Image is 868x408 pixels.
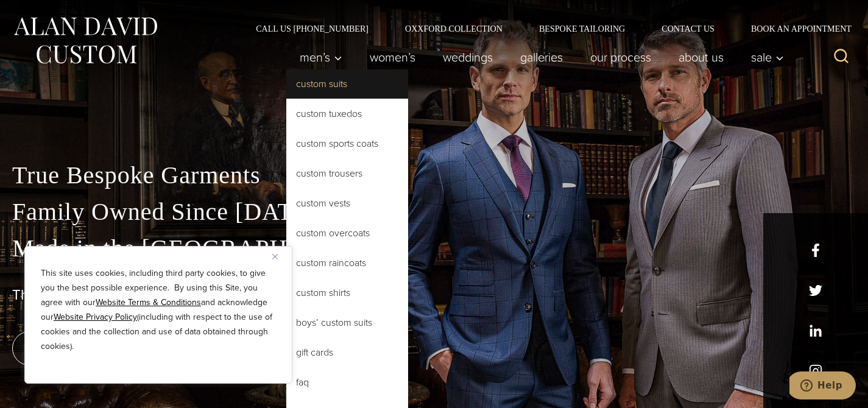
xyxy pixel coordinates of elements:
a: Custom Suits [286,69,408,99]
button: View Search Form [827,43,856,72]
p: This site uses cookies, including third party cookies, to give you the best possible experience. ... [41,266,276,354]
h1: The Best Custom Suits [GEOGRAPHIC_DATA] Has to Offer [12,286,856,304]
a: Custom Overcoats [286,219,408,248]
a: book an appointment [12,331,183,365]
a: Custom Shirts [286,278,408,308]
a: Custom Tuxedos [286,99,408,128]
a: Website Terms & Conditions [96,296,201,309]
a: Custom Trousers [286,159,408,188]
a: Women’s [356,45,429,69]
a: Our Process [577,45,665,69]
button: Men’s sub menu toggle [286,45,356,69]
a: Bespoke Tailoring [521,24,643,33]
a: Call Us [PHONE_NUMBER] [238,24,387,33]
a: Gift Cards [286,338,408,367]
a: Contact Us [643,24,733,33]
nav: Secondary Navigation [238,24,856,33]
a: Custom Raincoats [286,248,408,278]
a: weddings [429,45,507,69]
img: Close [272,254,278,259]
nav: Primary Navigation [286,45,791,69]
a: About Us [665,45,738,69]
a: Boys’ Custom Suits [286,308,408,337]
a: Custom Vests [286,189,408,218]
a: FAQ [286,368,408,397]
img: Alan David Custom [12,13,158,68]
button: Sale sub menu toggle [738,45,791,69]
a: Oxxford Collection [387,24,521,33]
a: Custom Sports Coats [286,129,408,158]
a: Book an Appointment [733,24,856,33]
p: True Bespoke Garments Family Owned Since [DATE] Made in the [GEOGRAPHIC_DATA] [12,157,856,267]
a: Galleries [507,45,577,69]
a: Website Privacy Policy [54,311,137,323]
iframe: Opens a widget where you can chat to one of our agents [789,371,856,402]
button: Close [272,249,287,264]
